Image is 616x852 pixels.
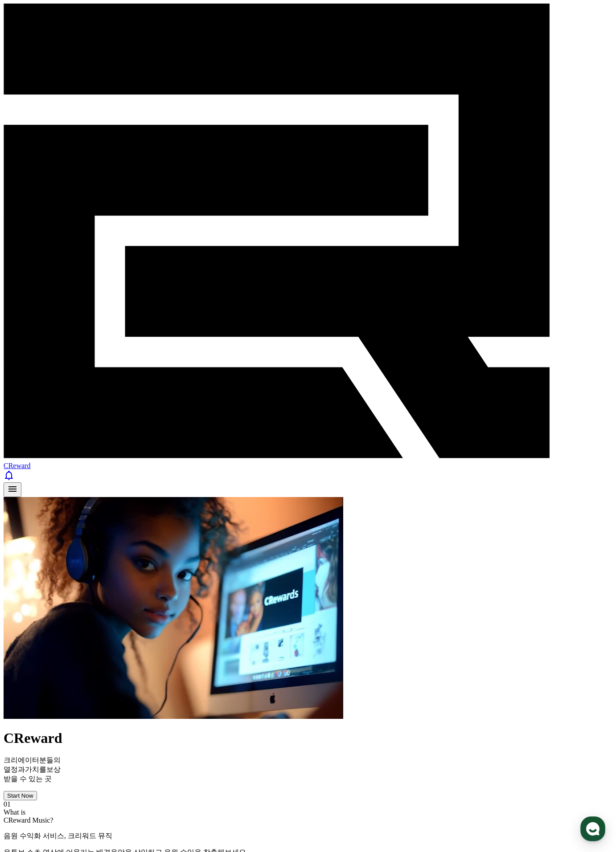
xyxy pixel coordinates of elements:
a: CReward [4,454,612,469]
a: 홈 [3,282,59,305]
button: Start Now [4,791,37,800]
div: 01 [4,800,612,808]
span: 크리워드 뮤직 [68,832,112,840]
span: 열정 [4,766,18,773]
span: 음원 수익화 서비스, [4,832,66,840]
span: 설정 [138,296,148,303]
span: 보상 [46,766,61,773]
span: 홈 [28,296,33,303]
a: Start Now [4,791,37,799]
a: 설정 [115,282,171,305]
div: Start Now [7,792,33,799]
h1: CReward [4,730,612,746]
span: CReward [4,462,30,469]
a: 대화 [59,282,115,305]
span: 가치 [25,766,39,773]
span: What is CReward Music? [4,808,53,824]
p: 크리에이터분들의 과 를 받을 수 있는 곳 [4,756,612,784]
span: 대화 [82,296,92,303]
